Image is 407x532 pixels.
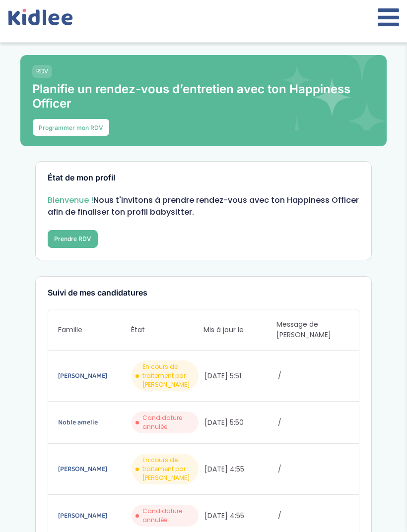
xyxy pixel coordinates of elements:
[48,174,359,183] h3: État de mon profil
[204,465,276,475] span: [DATE] 4:55
[278,371,349,382] span: /
[276,320,349,341] span: Message de [PERSON_NAME]
[32,119,110,137] button: Programmer mon RDV
[58,371,130,382] a: [PERSON_NAME]
[142,363,195,390] span: En cours de traitement par [PERSON_NAME]
[58,417,130,428] a: Noble amelie
[131,325,204,336] span: État
[278,465,349,475] span: /
[48,231,98,248] button: Prendre RDV
[48,195,359,219] p: Nous t'invitons à prendre rendez-vous avec ton Happiness Officer afin de finaliser ton profil bab...
[48,289,359,298] h3: Suivi de mes candidatures
[32,65,52,78] span: RDV
[58,511,130,522] a: [PERSON_NAME]
[58,464,130,475] a: [PERSON_NAME]
[278,418,349,428] span: /
[32,82,375,111] p: Planifie un rendez-vous d’entretien avec ton Happiness Officer
[204,371,276,382] span: [DATE] 5:51
[204,511,276,522] span: [DATE] 4:55
[48,195,93,206] span: Bienvenue !
[203,325,276,336] span: Mis à jour le
[204,418,276,428] span: [DATE] 5:50
[142,414,195,432] span: Candidature annulée
[58,325,131,336] span: Famille
[142,507,195,525] span: Candidature annulée
[142,456,195,483] span: En cours de traitement par [PERSON_NAME]
[278,511,349,522] span: /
